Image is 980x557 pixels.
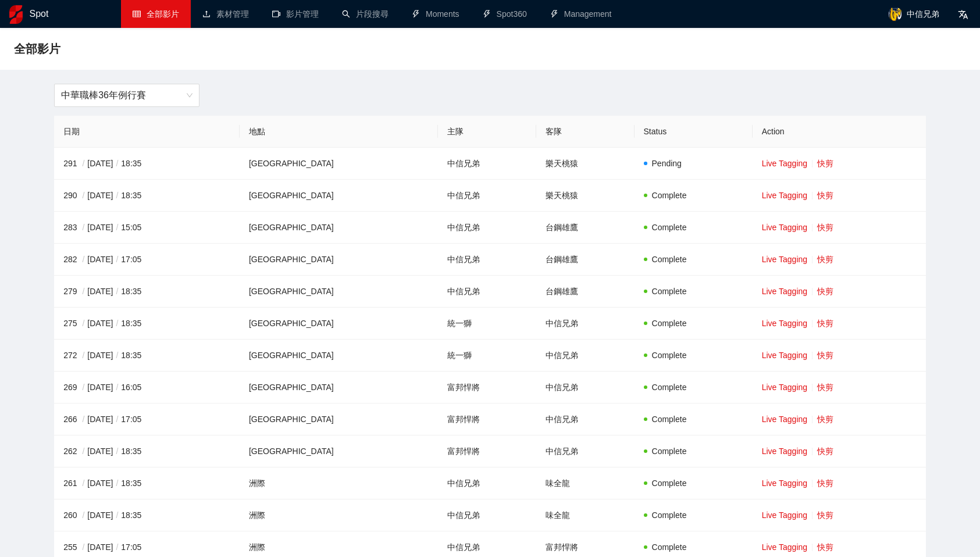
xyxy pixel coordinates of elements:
td: 台鋼雄鷹 [536,212,635,244]
th: 主隊 [438,116,536,148]
span: Complete [652,447,687,456]
a: 快剪 [817,447,833,456]
a: thunderboltSpot360 [483,9,527,19]
td: 中信兄弟 [536,372,635,404]
span: / [79,223,87,232]
td: 中信兄弟 [438,467,536,499]
a: 快剪 [817,287,833,296]
span: Pending [652,159,682,168]
span: / [113,223,121,232]
a: upload素材管理 [202,9,249,19]
span: / [79,447,87,456]
span: / [79,383,87,392]
span: / [79,287,87,296]
a: Live Tagging [762,191,807,200]
td: 味全龍 [536,467,635,499]
td: 統一獅 [438,340,536,372]
span: / [113,191,121,200]
span: Complete [652,319,687,328]
span: Complete [652,287,687,296]
td: 272 [DATE] 18:35 [54,340,240,372]
td: 261 [DATE] 18:35 [54,467,240,499]
td: 富邦悍將 [438,372,536,404]
td: 282 [DATE] 17:05 [54,244,240,276]
span: Complete [652,542,687,552]
td: [GEOGRAPHIC_DATA] [240,404,438,435]
td: 富邦悍將 [438,404,536,435]
span: Complete [652,191,687,200]
td: 樂天桃猿 [536,180,635,212]
th: Status [635,116,753,148]
a: 快剪 [817,159,833,168]
span: / [79,159,87,168]
a: 快剪 [817,255,833,264]
td: 269 [DATE] 16:05 [54,372,240,404]
td: 260 [DATE] 18:35 [54,499,240,531]
a: thunderboltMoments [412,9,459,19]
a: Live Tagging [762,255,807,264]
span: / [113,415,121,424]
span: 全部影片 [147,9,179,19]
td: 中信兄弟 [438,180,536,212]
span: 中華職棒36年例行賽 [61,84,193,106]
span: Complete [652,479,687,488]
span: Complete [652,223,687,232]
span: / [79,191,87,200]
a: Live Tagging [762,159,807,168]
td: 中信兄弟 [536,435,635,467]
td: 統一獅 [438,308,536,340]
td: [GEOGRAPHIC_DATA] [240,372,438,404]
a: Live Tagging [762,542,807,552]
th: Action [753,116,926,148]
td: [GEOGRAPHIC_DATA] [240,180,438,212]
td: 洲際 [240,499,438,531]
a: 快剪 [817,479,833,488]
span: / [79,542,87,552]
a: Live Tagging [762,287,807,296]
img: logo [9,5,23,24]
span: / [113,159,121,168]
td: [GEOGRAPHIC_DATA] [240,276,438,308]
a: 快剪 [817,191,833,200]
a: 快剪 [817,510,833,520]
span: Complete [652,351,687,360]
a: video-camera影片管理 [272,9,319,19]
span: / [113,479,121,488]
span: / [113,542,121,552]
a: Live Tagging [762,319,807,328]
td: 中信兄弟 [536,308,635,340]
td: 291 [DATE] 18:35 [54,148,240,180]
span: Complete [652,383,687,392]
span: 全部影片 [14,40,60,58]
span: / [113,383,121,392]
td: 台鋼雄鷹 [536,244,635,276]
span: Complete [652,510,687,520]
td: 味全龍 [536,499,635,531]
td: [GEOGRAPHIC_DATA] [240,244,438,276]
span: / [79,255,87,264]
span: / [79,351,87,360]
td: [GEOGRAPHIC_DATA] [240,212,438,244]
a: 快剪 [817,319,833,328]
td: 中信兄弟 [438,212,536,244]
span: / [79,415,87,424]
span: Complete [652,415,687,424]
a: 快剪 [817,383,833,392]
span: / [79,479,87,488]
td: 279 [DATE] 18:35 [54,276,240,308]
td: 283 [DATE] 15:05 [54,212,240,244]
a: Live Tagging [762,351,807,360]
a: Live Tagging [762,510,807,520]
a: thunderboltManagement [550,9,612,19]
td: [GEOGRAPHIC_DATA] [240,340,438,372]
span: / [79,319,87,328]
a: Live Tagging [762,223,807,232]
td: 富邦悍將 [438,435,536,467]
td: 中信兄弟 [438,148,536,180]
td: [GEOGRAPHIC_DATA] [240,435,438,467]
img: avatar [888,7,902,21]
td: [GEOGRAPHIC_DATA] [240,148,438,180]
span: / [113,447,121,456]
a: Live Tagging [762,479,807,488]
th: 地點 [240,116,438,148]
